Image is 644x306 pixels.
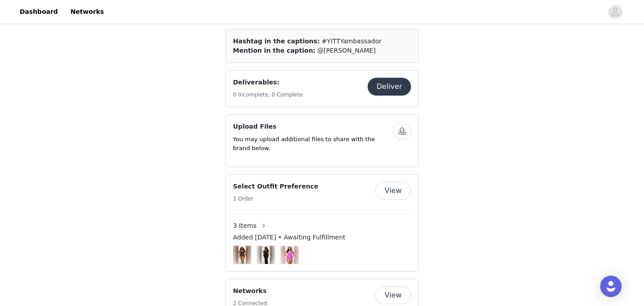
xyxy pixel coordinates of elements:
button: View [375,286,411,304]
span: Added [DATE] • Awaiting Fulfillment [233,233,345,242]
h4: Networks [233,286,267,296]
button: Deliver [368,78,411,96]
a: Dashboard [14,2,63,22]
img: #1 OUTFIT [262,246,270,264]
div: Select Outfit Preference [225,174,419,272]
img: Image Background Blur [280,243,299,266]
img: Image Background Blur [257,243,275,266]
h4: Select Outfit Preference [233,182,318,191]
div: avatar [611,5,619,19]
div: Open Intercom Messenger [600,276,622,297]
img: Image Background Blur [233,243,251,266]
h4: Deliverables: [233,78,303,87]
span: #YITTYambassador [322,38,381,45]
h4: Upload Files [233,122,393,131]
h5: 0 Incomplete, 0 Complete [233,91,303,99]
span: Hashtag in the captions: [233,38,320,45]
p: You may upload additional files to share with the brand below. [233,135,393,152]
img: #15 OUTFIT [238,246,246,264]
h5: 1 Order [233,195,318,203]
span: @[PERSON_NAME] [318,47,376,54]
a: Networks [65,2,109,22]
div: Deliverables: [225,70,419,107]
button: View [375,182,411,200]
img: #12 OUTFIT [285,246,295,264]
span: 3 Items [233,221,257,231]
span: Mention in the caption: [233,47,315,54]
